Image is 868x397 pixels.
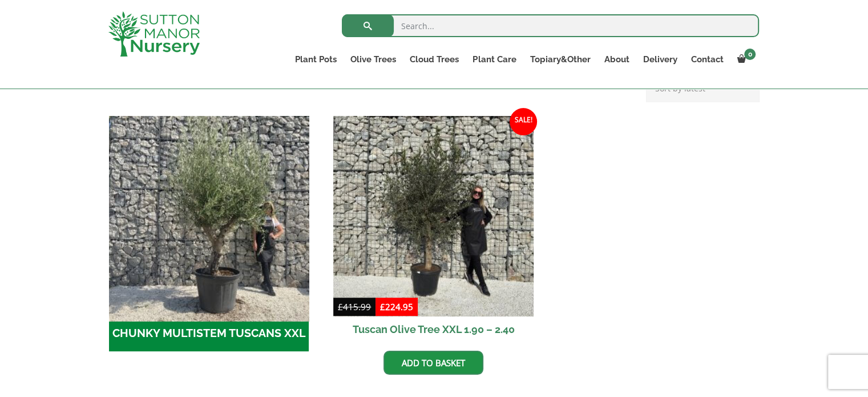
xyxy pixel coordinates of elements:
[636,51,684,67] a: Delivery
[333,316,534,342] h2: Tuscan Olive Tree XXL 1.90 – 2.40
[383,351,483,375] a: Add to basket: “Tuscan Olive Tree XXL 1.90 - 2.40”
[466,51,523,67] a: Plant Care
[108,11,200,57] img: logo
[333,116,534,342] a: Sale! Tuscan Olive Tree XXL 1.90 – 2.40
[684,51,730,67] a: Contact
[380,301,385,312] span: £
[597,51,636,67] a: About
[344,51,403,67] a: Olive Trees
[338,301,343,312] span: £
[288,51,344,67] a: Plant Pots
[730,51,759,67] a: 0
[523,51,597,67] a: Topiary&Other
[338,301,371,312] bdi: 415.99
[510,108,537,135] span: Sale!
[109,316,309,352] h2: CHUNKY MULTISTEM TUSCANS XXL
[380,301,413,312] bdi: 224.95
[333,116,534,316] img: Tuscan Olive Tree XXL 1.90 - 2.40
[109,116,309,351] a: Visit product category CHUNKY MULTISTEM TUSCANS XXL
[744,49,756,60] span: 0
[342,14,759,37] input: Search...
[403,51,466,67] a: Cloud Trees
[104,111,314,321] img: CHUNKY MULTISTEM TUSCANS XXL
